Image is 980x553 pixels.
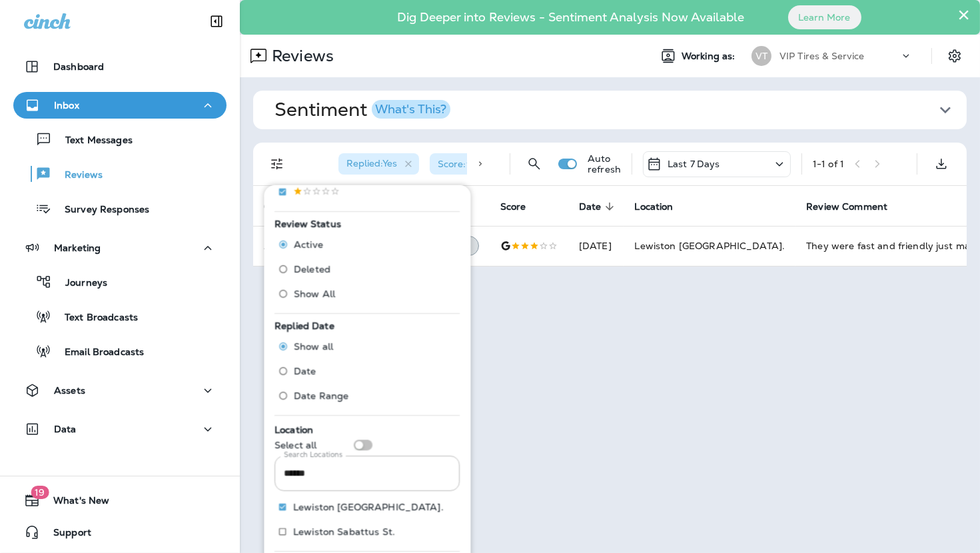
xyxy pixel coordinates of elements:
[198,8,235,35] button: Collapse Sidebar
[294,264,330,275] span: Deleted
[13,519,227,546] button: Support
[634,201,690,213] span: Location
[579,201,619,213] span: Date
[51,204,149,217] p: Survey Responses
[40,495,109,511] span: What's New
[13,195,227,223] button: Survey Responses
[13,92,227,119] button: Inbox
[372,100,450,119] button: What's This?
[13,160,227,188] button: Reviews
[264,151,290,177] button: Filters
[274,99,450,121] h1: Sentiment
[294,366,316,376] span: Date
[54,100,79,111] p: Inbox
[54,243,101,253] p: Marketing
[438,158,523,170] span: Score : +3
[52,277,107,290] p: Journeys
[813,159,844,169] div: 1 - 1 of 1
[430,153,545,175] div: Score:4 Stars+3
[293,526,395,537] p: Lewiston Sabattus St.
[375,103,446,115] div: What's This?
[568,226,624,266] td: [DATE]
[943,44,967,68] button: Settings
[54,424,77,434] p: Data
[806,201,887,213] span: Review Comment
[13,377,227,404] button: Assets
[346,157,397,169] span: Replied : Yes
[588,153,621,175] p: Auto refresh
[266,46,334,66] p: Reviews
[294,288,335,299] span: Show All
[40,527,91,543] span: Support
[928,151,955,177] button: Export as CSV
[294,341,333,352] span: Show all
[51,346,144,359] p: Email Broadcasts
[338,153,419,175] div: Replied:Yes
[293,502,444,512] p: Lewiston [GEOGRAPHIC_DATA].
[274,424,313,436] span: Location
[54,385,85,396] p: Assets
[274,320,334,332] span: Replied Date
[13,337,227,365] button: Email Broadcasts
[53,61,104,72] p: Dashboard
[274,218,341,230] span: Review Status
[500,201,544,213] span: Score
[284,450,342,460] label: Search Locations
[579,201,602,213] span: Date
[51,312,138,324] p: Text Broadcasts
[359,15,783,19] p: Dig Deeper into Reviews - Sentiment Analysis Now Available
[274,440,316,450] p: Select all
[13,53,227,80] button: Dashboard
[31,486,49,499] span: 19
[294,239,323,250] span: Active
[682,51,738,62] span: Working as:
[668,159,720,169] p: Last 7 Days
[521,151,548,177] button: Search Reviews
[957,4,970,25] button: Close
[294,390,348,401] span: Date Range
[13,487,227,514] button: 19What's New
[13,302,227,330] button: Text Broadcasts
[634,201,673,213] span: Location
[13,235,227,261] button: Marketing
[634,240,785,252] span: Lewiston [GEOGRAPHIC_DATA].
[806,201,905,213] span: Review Comment
[779,51,865,61] p: VIP Tires & Service
[52,135,133,147] p: Text Messages
[751,46,771,66] div: VT
[51,169,103,182] p: Reviews
[500,201,526,213] span: Score
[788,5,861,29] button: Learn More
[13,268,227,296] button: Journeys
[13,416,227,442] button: Data
[13,125,227,153] button: Text Messages
[264,91,977,129] button: SentimentWhat's This?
